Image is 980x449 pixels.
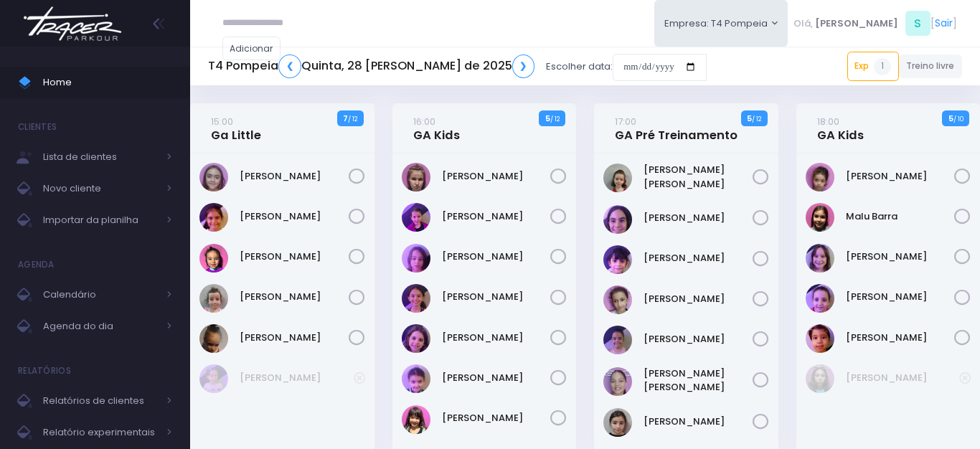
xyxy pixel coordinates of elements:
[240,371,353,385] a: [PERSON_NAME]
[644,292,752,306] a: [PERSON_NAME]
[603,205,632,234] img: Antonella Rossi Paes Previtalli
[442,371,550,385] a: [PERSON_NAME]
[208,50,707,83] div: Escolher data:
[208,55,534,78] h5: T4 Pompeia Quinta, 28 [PERSON_NAME] de 2025
[846,169,954,184] a: [PERSON_NAME]
[644,163,752,191] a: [PERSON_NAME] [PERSON_NAME]
[402,364,430,393] img: Liz Helvadjian
[815,16,898,31] span: [PERSON_NAME]
[846,250,954,264] a: [PERSON_NAME]
[402,284,430,313] img: Lara Souza
[550,115,560,123] small: / 12
[752,115,761,123] small: / 12
[43,179,158,198] span: Novo cliente
[615,114,738,143] a: 17:00GA Pré Treinamento
[199,364,228,393] img: Alice Mattos
[402,324,430,353] img: Laura Novaes Abud
[644,251,752,265] a: [PERSON_NAME]
[199,244,228,273] img: Júlia Meneguim Merlo
[806,203,834,232] img: Malu Barra Guirro
[413,114,460,143] a: 16:00GA Kids
[817,114,864,143] a: 18:00GA Kids
[644,211,752,225] a: [PERSON_NAME]
[43,392,158,410] span: Relatórios de clientes
[442,331,550,345] a: [PERSON_NAME]
[18,250,55,279] h4: Agenda
[899,55,963,78] a: Treino livre
[806,163,834,192] img: Emilia Rodrigues
[603,164,632,192] img: Ana carolina marucci
[402,163,430,192] img: Antonia Landmann
[240,250,348,264] a: [PERSON_NAME]
[43,317,158,336] span: Agenda do dia
[442,209,550,224] a: [PERSON_NAME]
[442,411,550,425] a: [PERSON_NAME]
[402,244,430,273] img: Gabriela Jordão Natacci
[512,55,535,78] a: ❯
[747,113,752,124] strong: 5
[222,37,281,60] a: Adicionar
[442,169,550,184] a: [PERSON_NAME]
[603,408,632,437] img: Sarah Fernandes da Silva
[199,163,228,192] img: Eloah Meneguim Tenorio
[18,113,57,141] h4: Clientes
[199,324,228,353] img: Sophia Crispi Marques dos Santos
[43,73,172,92] span: Home
[348,115,357,123] small: / 12
[644,367,752,394] a: [PERSON_NAME] [PERSON_NAME]
[603,367,632,396] img: Maria Carolina Franze Oliveira
[644,415,752,429] a: [PERSON_NAME]
[615,115,636,128] small: 17:00
[806,364,834,393] img: Filomena Caruso Grano
[948,113,953,124] strong: 5
[240,209,348,224] a: [PERSON_NAME]
[806,324,834,353] img: Yumi Muller
[603,285,632,314] img: Ivy Miki Miessa Guadanuci
[43,285,158,304] span: Calendário
[343,113,348,124] strong: 7
[603,245,632,274] img: Isabela dela plata souza
[953,115,963,123] small: / 10
[846,371,959,385] a: [PERSON_NAME]
[817,115,839,128] small: 18:00
[43,423,158,442] span: Relatório experimentais
[793,16,813,31] span: Olá,
[402,203,430,232] img: Diana Rosa Oliveira
[806,284,834,313] img: Rafaella Westphalen Porto Ravasi
[413,115,435,128] small: 16:00
[847,52,899,80] a: Exp1
[442,250,550,264] a: [PERSON_NAME]
[442,290,550,304] a: [PERSON_NAME]
[905,11,930,36] span: S
[199,203,228,232] img: Helena Ongarato Amorim Silva
[43,148,158,166] span: Lista de clientes
[644,332,752,346] a: [PERSON_NAME]
[240,290,348,304] a: [PERSON_NAME]
[545,113,550,124] strong: 5
[402,405,430,434] img: Martina Hashimoto Rocha
[211,114,261,143] a: 15:00Ga Little
[18,356,71,385] h4: Relatórios
[211,115,233,128] small: 15:00
[603,326,632,354] img: LIZ WHITAKER DE ALMEIDA BORGES
[874,58,891,75] span: 1
[43,211,158,230] span: Importar da planilha
[199,284,228,313] img: Mirella Figueiredo Rojas
[788,7,962,39] div: [ ]
[846,209,954,224] a: Malu Barra
[846,290,954,304] a: [PERSON_NAME]
[846,331,954,345] a: [PERSON_NAME]
[806,244,834,273] img: Melissa Gouveia
[240,169,348,184] a: [PERSON_NAME]
[240,331,348,345] a: [PERSON_NAME]
[935,16,953,31] a: Sair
